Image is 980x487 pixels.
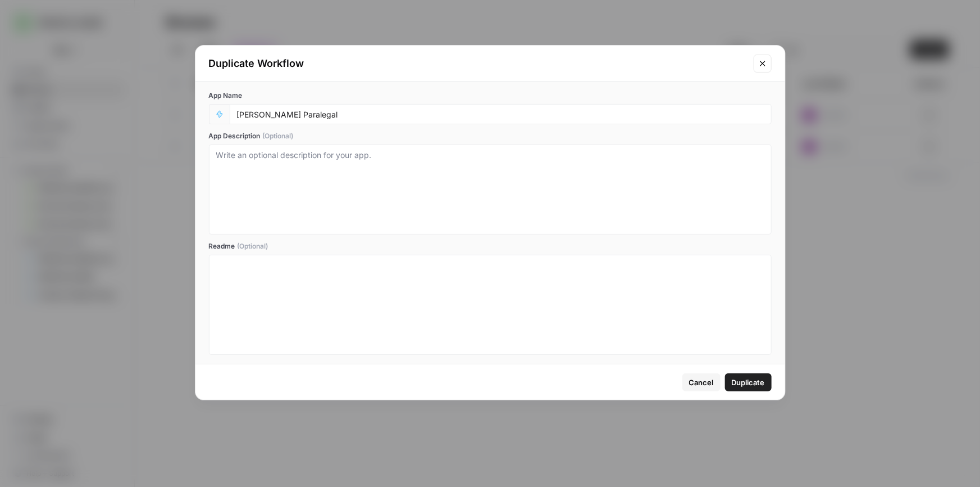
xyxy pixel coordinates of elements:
label: App Name [209,91,772,101]
input: Untitled [237,109,764,119]
button: Close modal [754,55,772,73]
button: Cancel [682,373,721,391]
span: (Optional) [238,241,268,251]
span: Duplicate [732,377,765,388]
span: Cancel [689,377,714,388]
button: Duplicate [725,373,772,391]
label: Readme [209,241,772,251]
label: App Description [209,131,772,141]
div: Duplicate Workflow [209,56,747,71]
span: (Optional) [263,131,294,141]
